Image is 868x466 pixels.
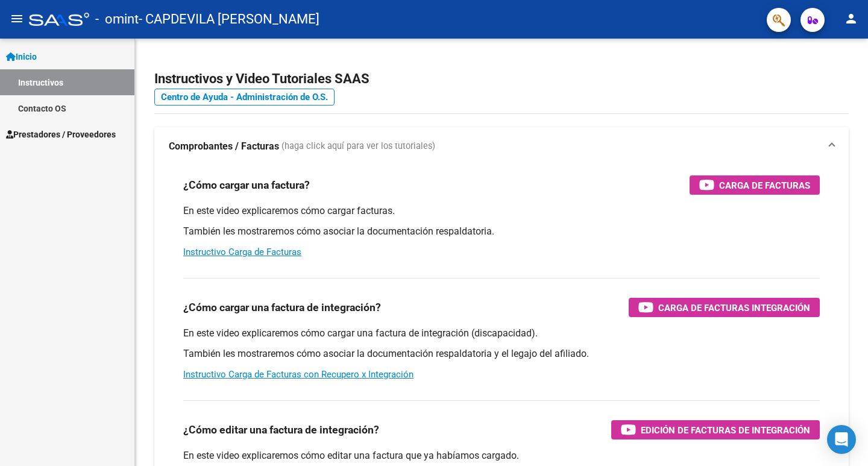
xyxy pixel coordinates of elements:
span: Carga de Facturas [719,178,810,193]
p: En este video explicaremos cómo editar una factura que ya habíamos cargado. [183,449,820,462]
h2: Instructivos y Video Tutoriales SAAS [154,68,849,90]
h3: ¿Cómo editar una factura de integración? [183,421,379,438]
span: (haga click aquí para ver los tutoriales) [281,140,435,153]
h3: ¿Cómo cargar una factura de integración? [183,299,381,316]
a: Instructivo Carga de Facturas [183,247,301,257]
p: En este video explicaremos cómo cargar una factura de integración (discapacidad). [183,327,820,340]
mat-expansion-panel-header: Comprobantes / Facturas (haga click aquí para ver los tutoriales) [154,127,849,166]
span: Prestadores / Proveedores [6,128,116,141]
p: En este video explicaremos cómo cargar facturas. [183,204,820,218]
button: Carga de Facturas [690,175,820,195]
a: Centro de Ayuda - Administración de O.S. [154,89,335,105]
button: Carga de Facturas Integración [629,298,820,317]
p: También les mostraremos cómo asociar la documentación respaldatoria. [183,225,820,238]
span: Inicio [6,50,37,63]
button: Edición de Facturas de integración [611,420,820,439]
span: - omint [95,6,139,33]
span: Edición de Facturas de integración [641,423,810,438]
span: - CAPDEVILA [PERSON_NAME] [139,6,319,33]
mat-icon: menu [10,11,24,26]
strong: Comprobantes / Facturas [169,140,279,153]
span: Carga de Facturas Integración [658,300,810,315]
mat-icon: person [844,11,858,26]
div: Open Intercom Messenger [827,425,856,454]
h3: ¿Cómo cargar una factura? [183,177,310,194]
p: También les mostraremos cómo asociar la documentación respaldatoria y el legajo del afiliado. [183,347,820,361]
a: Instructivo Carga de Facturas con Recupero x Integración [183,369,414,380]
